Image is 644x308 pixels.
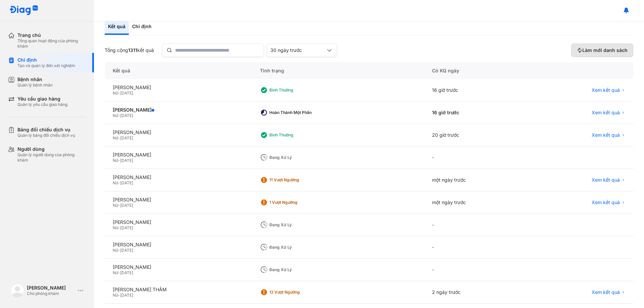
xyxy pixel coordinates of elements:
div: một ngày trước [424,191,529,214]
span: Nữ [113,225,118,230]
span: [DATE] [120,203,133,208]
img: logo [9,5,38,16]
div: Tổng quan hoạt động của phòng khám [17,38,86,49]
span: Xem kết quả [592,199,620,205]
div: - [424,214,529,236]
div: Đang xử lý [269,267,323,272]
div: Chỉ định [17,57,75,63]
div: Quản lý bệnh nhân [17,82,53,88]
span: - [118,248,120,253]
div: Chủ phòng khám [27,291,75,296]
div: Đang xử lý [269,222,323,228]
div: Bình thường [269,87,323,93]
div: Có KQ ngày [424,62,529,79]
div: Tình trạng [252,62,424,79]
span: - [118,203,120,208]
span: Nữ [113,248,118,253]
div: [PERSON_NAME] [113,107,244,113]
img: logo [11,284,24,297]
div: [PERSON_NAME] [113,129,244,135]
span: Nữ [113,180,118,185]
div: Bình thường [269,132,323,138]
span: Xem kết quả [592,289,620,295]
div: Kết quả [105,19,129,35]
span: Nữ [113,203,118,208]
div: Kết quả [105,62,252,79]
span: [DATE] [120,180,133,185]
div: [PERSON_NAME] [113,197,244,203]
span: - [118,293,120,298]
div: - [424,146,529,169]
div: [PERSON_NAME] [113,84,244,90]
span: [DATE] [120,293,133,298]
div: Bệnh nhân [17,76,53,82]
div: [PERSON_NAME] [113,264,244,270]
div: [PERSON_NAME] [27,285,75,291]
span: Nữ [113,293,118,298]
span: Xem kết quả [592,110,620,116]
span: Xem kết quả [592,87,620,93]
span: Xem kết quả [592,177,620,183]
div: Tổng cộng kết quả [105,47,154,53]
span: [DATE] [120,270,133,275]
div: Quản lý yêu cầu giao hàng [17,102,67,107]
span: 1311 [128,47,137,53]
div: Trang chủ [17,32,86,38]
span: [DATE] [120,225,133,230]
div: [PERSON_NAME] [113,174,244,180]
span: - [118,90,120,96]
span: - [118,270,120,275]
span: [DATE] [120,113,133,118]
div: 16 giờ trước [424,79,529,102]
div: Đang xử lý [269,155,323,160]
div: - [424,259,529,281]
div: Quản lý bảng đối chiếu dịch vụ [17,133,75,138]
button: Làm mới danh sách [571,44,633,57]
span: [DATE] [120,248,133,253]
span: Xem kết quả [592,132,620,138]
span: Làm mới danh sách [582,47,628,53]
div: Bảng đối chiếu dịch vụ [17,127,75,133]
span: - [118,158,120,163]
span: - [118,113,120,118]
div: Đang xử lý [269,245,323,250]
span: [DATE] [120,90,133,96]
div: [PERSON_NAME] THẮM [113,287,244,293]
span: [DATE] [120,158,133,163]
span: Nữ [113,90,118,96]
div: Quản lý người dùng của phòng khám [17,152,86,163]
div: Người dùng [17,146,86,152]
div: 11 Vượt ngưỡng [269,177,323,183]
div: - [424,236,529,259]
div: một ngày trước [424,169,529,191]
div: 16 giờ trước [424,102,529,124]
span: Nữ [113,270,118,275]
div: 2 ngày trước [424,281,529,304]
span: - [118,225,120,230]
div: 20 giờ trước [424,124,529,146]
span: [DATE] [120,135,133,140]
div: 30 ngày trước [270,47,325,53]
span: - [118,180,120,185]
div: [PERSON_NAME] [113,242,244,248]
span: Nữ [113,135,118,140]
div: [PERSON_NAME] [113,152,244,158]
div: 12 Vượt ngưỡng [269,290,323,295]
div: Tạo và quản lý đơn xét nghiệm [17,63,75,68]
span: Nữ [113,113,118,118]
span: - [118,135,120,140]
div: Chỉ định [129,19,155,35]
span: Nữ [113,158,118,163]
div: [PERSON_NAME] [113,219,244,225]
div: Hoàn thành một phần [269,110,323,115]
div: Yêu cầu giao hàng [17,96,67,102]
div: 1 Vượt ngưỡng [269,200,323,205]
